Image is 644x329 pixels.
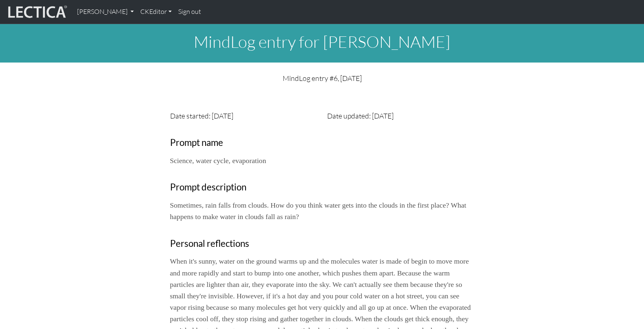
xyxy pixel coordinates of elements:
a: [PERSON_NAME] [74,3,137,20]
p: Science, water cycle, evaporation [170,155,474,166]
span: [DATE] [212,111,233,120]
p: MindLog entry #6, [DATE] [170,72,474,84]
div: Date updated: [DATE] [322,110,479,121]
h3: Prompt description [170,182,474,193]
a: CKEditor [137,3,175,20]
img: lecticalive [6,4,67,20]
a: Sign out [175,3,204,20]
p: Sometimes, rain falls from clouds. How do you think water gets into the clouds in the first place... [170,199,474,222]
h3: Personal reflections [170,238,474,249]
label: Date started: [170,110,210,121]
h3: Prompt name [170,137,474,148]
